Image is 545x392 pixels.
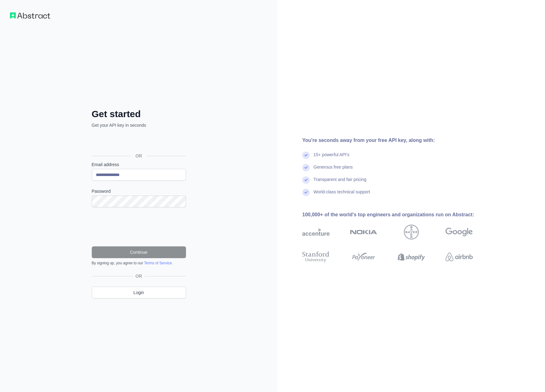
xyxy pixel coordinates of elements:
[144,261,172,265] a: Terms of Service
[302,225,330,240] img: accenture
[92,287,186,298] a: Login
[302,211,493,218] div: 100,000+ of the world's top engineers and organizations run on Abstract:
[313,189,370,201] div: World-class technical support
[313,164,353,176] div: Generous free plans
[445,225,473,240] img: google
[89,135,188,149] iframe: Sign in with Google Button
[302,189,310,196] img: check mark
[404,225,419,240] img: bayer
[10,12,50,19] img: Workflow
[302,164,310,171] img: check mark
[313,152,349,164] div: 15+ powerful API's
[313,176,366,189] div: Transparent and fair pricing
[302,176,310,184] img: check mark
[445,250,473,264] img: airbnb
[398,250,425,264] img: shopify
[92,161,186,168] label: Email address
[92,215,186,239] iframe: reCAPTCHA
[302,152,310,159] img: check mark
[302,137,493,144] div: You're seconds away from your free API key, along with:
[92,246,186,258] button: Continue
[350,225,377,240] img: nokia
[133,273,144,279] span: OR
[92,122,186,128] p: Get your API key in seconds
[92,108,186,120] h2: Get started
[350,250,377,264] img: payoneer
[92,261,186,266] div: By signing up, you agree to our .
[302,250,330,264] img: stanford university
[92,188,186,194] label: Password
[131,153,147,159] span: OR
